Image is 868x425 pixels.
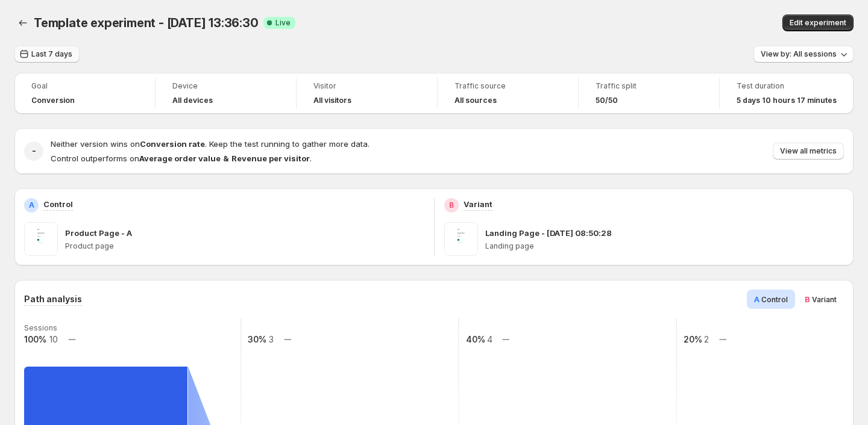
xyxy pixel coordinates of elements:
[313,80,420,107] a: VisitorAll visitors
[140,139,205,149] strong: Conversion rate
[485,227,612,239] p: Landing Page - [DATE] 08:50:28
[737,96,837,105] span: 5 days 10 hours 17 minutes
[65,227,132,239] p: Product Page - A
[313,81,420,91] span: Visitor
[31,81,138,91] span: Goal
[596,80,702,107] a: Traffic split50/50
[275,18,291,28] span: Live
[812,295,837,304] span: Variant
[753,46,854,63] button: View by: All sessions
[29,200,34,210] h2: A
[596,81,702,91] span: Traffic split
[248,334,266,344] text: 30%
[223,154,229,163] strong: &
[32,145,36,157] h2: -
[780,146,837,156] span: View all metrics
[805,294,810,304] span: B
[485,241,844,251] p: Landing page
[172,81,279,91] span: Device
[454,96,497,105] h4: All sources
[454,81,561,91] span: Traffic source
[761,49,837,59] span: View by: All sessions
[24,334,46,344] text: 100%
[737,81,837,91] span: Test duration
[31,80,138,107] a: GoalConversion
[31,49,72,59] span: Last 7 days
[754,294,759,304] span: A
[51,139,370,149] span: Neither version wins on . Keep the test running to gather more data.
[782,14,854,31] button: Edit experiment
[464,198,492,210] p: Variant
[34,16,259,30] span: Template experiment - [DATE] 13:36:30
[14,14,31,31] button: Back
[684,334,702,344] text: 20%
[466,334,485,344] text: 40%
[139,154,221,163] strong: Average order value
[24,293,82,305] h3: Path analysis
[773,143,844,160] button: View all metrics
[596,96,618,105] span: 50/50
[444,222,478,256] img: Landing Page - Aug 11, 08:50:28
[172,80,279,107] a: DeviceAll devices
[31,96,75,105] span: Conversion
[704,334,709,344] text: 2
[14,46,80,63] button: Last 7 days
[313,96,351,105] h4: All visitors
[269,334,274,344] text: 3
[24,323,57,332] text: Sessions
[65,241,424,251] p: Product page
[231,154,310,163] strong: Revenue per visitor
[51,154,312,163] span: Control outperforms on .
[449,200,454,210] h2: B
[24,222,58,256] img: Product Page - A
[454,80,561,107] a: Traffic sourceAll sources
[43,198,73,210] p: Control
[737,80,837,107] a: Test duration5 days 10 hours 17 minutes
[487,334,492,344] text: 4
[49,334,58,344] text: 10
[761,295,788,304] span: Control
[172,96,213,105] h4: All devices
[790,18,846,28] span: Edit experiment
